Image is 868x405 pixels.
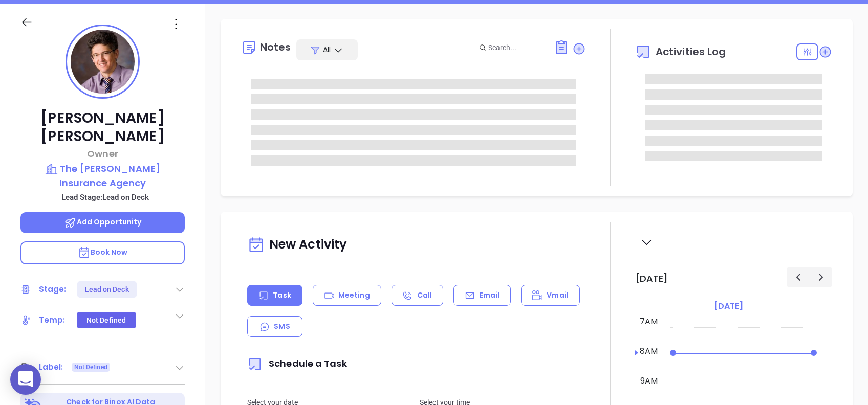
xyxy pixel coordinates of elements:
[20,147,185,161] p: Owner
[638,375,660,387] div: 9am
[71,30,135,94] img: profile-user
[712,299,745,313] a: [DATE]
[26,191,185,204] p: Lead Stage: Lead on Deck
[85,281,129,298] div: Lead on Deck
[39,312,66,328] div: Temp:
[656,47,726,57] span: Activities Log
[638,345,660,357] div: 8am
[417,290,432,301] p: Call
[787,267,810,286] button: Previous day
[338,290,370,301] p: Meeting
[488,42,542,53] input: Search...
[273,290,291,301] p: Task
[638,316,660,328] div: 7am
[247,232,580,258] div: New Activity
[20,109,185,146] p: [PERSON_NAME] [PERSON_NAME]
[635,273,668,284] h2: [DATE]
[39,282,67,297] div: Stage:
[274,321,290,332] p: SMS
[86,312,126,328] div: Not Defined
[78,247,128,257] span: Book Now
[20,162,185,190] a: The [PERSON_NAME] Insurance Agency
[247,357,347,370] span: Schedule a Task
[64,217,142,227] span: Add Opportunity
[74,362,107,373] span: Not Defined
[39,359,63,375] div: Label:
[547,290,569,301] p: Vmail
[480,290,500,301] p: Email
[809,267,832,286] button: Next day
[260,42,291,52] div: Notes
[323,44,331,55] span: All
